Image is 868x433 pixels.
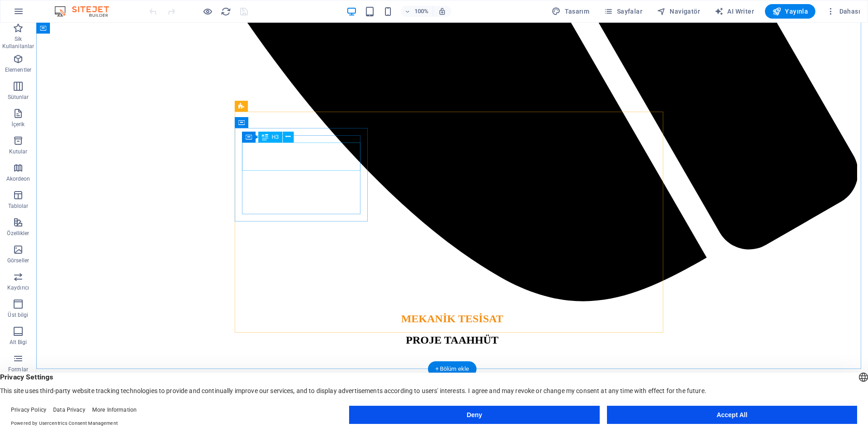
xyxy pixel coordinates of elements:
p: Elementler [5,66,31,74]
p: İçerik [11,121,25,128]
button: 100% [401,6,433,17]
div: Tasarım (Ctrl+Alt+Y) [548,4,593,19]
button: Yayınla [765,4,815,19]
span: Yayınla [772,7,808,16]
p: Kaydırıcı [7,284,29,291]
div: + Bölüm ekle [428,361,477,377]
button: Navigatör [653,4,704,19]
span: Sayfalar [604,7,642,16]
p: Üst bilgi [8,311,28,319]
p: Formlar [8,366,28,373]
button: reload [220,6,231,17]
p: Kutular [9,148,28,155]
span: AI Writer [715,7,754,16]
button: Ön izleme modundan çıkıp düzenlemeye devam etmek için buraya tıklayın [202,6,213,17]
i: Yeniden boyutlandırmada yakınlaştırma düzeyini seçilen cihaza uyacak şekilde otomatik olarak ayarla. [438,7,446,15]
p: Alt Bigi [10,339,27,346]
span: Tasarım [552,7,589,16]
span: H3 [272,134,279,140]
p: Tablolar [8,202,29,210]
h6: 100% [414,6,429,17]
p: Akordeon [6,175,30,182]
span: Navigatör [657,7,700,16]
p: Özellikler [7,230,29,237]
p: Görseller [7,257,29,264]
i: Sayfayı yeniden yükleyin [221,6,231,17]
button: Tasarım [548,4,593,19]
button: Sayfalar [600,4,646,19]
button: Dahası [823,4,864,19]
span: Dahası [826,7,860,16]
button: AI Writer [711,4,758,19]
p: Sütunlar [8,93,29,101]
img: Editor Logo [52,6,120,17]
